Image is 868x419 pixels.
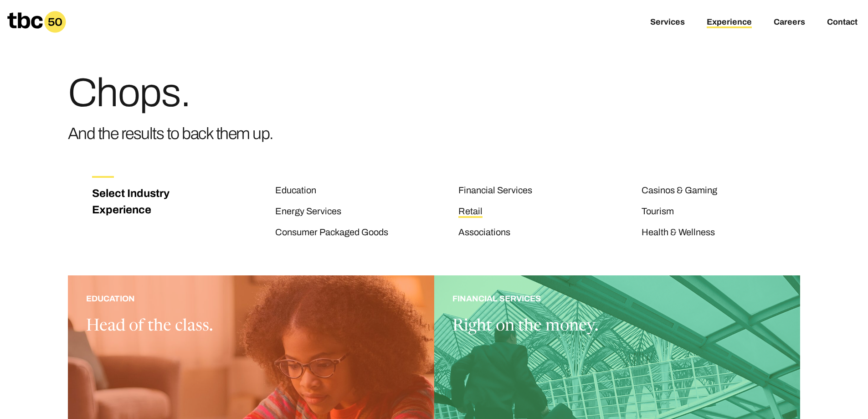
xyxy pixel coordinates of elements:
a: Health & Wellness [642,227,715,239]
a: Financial Services [458,185,532,197]
a: Services [650,17,685,28]
a: Associations [458,227,510,239]
h3: And the results to back them up. [68,120,273,147]
a: Experience [707,17,752,28]
a: Homepage [7,11,66,33]
a: Contact [827,17,858,28]
h1: Chops. [68,73,273,113]
a: Casinos & Gaming [642,185,717,197]
a: Energy Services [275,206,341,218]
a: Tourism [642,206,674,218]
a: Consumer Packaged Goods [275,227,388,239]
a: Education [275,185,316,197]
a: Careers [774,17,805,28]
a: Retail [458,206,483,218]
h3: Select Industry Experience [92,185,180,218]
